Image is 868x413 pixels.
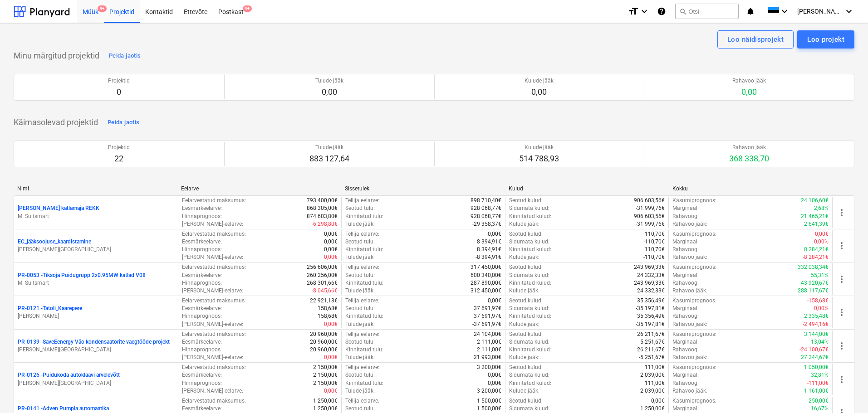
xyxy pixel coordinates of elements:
p: 24 332,33€ [637,272,665,279]
p: [PERSON_NAME]-eelarve : [182,354,243,361]
p: Eelarvestatud maksumus : [182,230,246,238]
p: PR-0121 - Tatoli_Kaarepere [18,305,82,312]
p: Kasumiprognoos : [672,330,716,338]
p: Sidumata kulud : [509,338,549,346]
p: 0,00€ [488,297,501,305]
p: 883 127,64 [309,153,349,164]
span: search [679,8,687,15]
span: [PERSON_NAME] [797,8,843,15]
div: Sissetulek [345,185,501,192]
p: Tulude jääk : [345,321,375,328]
p: Rahavoog : [672,346,699,354]
p: Seotud kulud : [509,197,543,204]
p: -110,70€ [643,253,665,261]
p: Tellija eelarve : [345,263,379,271]
p: Kinnitatud tulu : [345,379,383,387]
p: 0 [108,87,130,97]
div: PR-0126 -Puidukoda autoklaavi arvelevõtt[PERSON_NAME][GEOGRAPHIC_DATA] [18,371,174,387]
p: Rahavoo jääk [729,144,769,151]
p: Kinnitatud tulu : [345,346,383,354]
span: 9+ [98,5,107,12]
p: 24 106,60€ [801,197,829,204]
p: Tellija eelarve : [345,330,379,338]
p: 514 788,93 [519,153,559,164]
p: 0,00 [525,87,554,97]
p: 0,00 [732,87,766,97]
p: Marginaal : [672,238,699,246]
p: Kinnitatud kulud : [509,213,551,220]
p: Käimasolevad projektid [14,117,98,128]
p: Tulude jääk : [345,387,375,395]
p: 0,00€ [651,397,665,405]
p: Rahavoo jääk [732,77,766,85]
p: 55,31% [811,272,829,279]
p: Sidumata kulud : [509,272,549,279]
p: 906 603,56€ [634,197,665,204]
p: Rahavoo jääk : [672,220,707,228]
p: Rahavoog : [672,279,699,287]
p: Kinnitatud tulu : [345,279,383,287]
i: notifications [746,6,755,17]
p: Tellija eelarve : [345,364,379,371]
p: Seotud kulud : [509,230,543,238]
p: 1 250,00€ [640,405,665,413]
p: 8 394,91€ [477,246,501,253]
p: 2 111,00€ [477,338,501,346]
p: 0,00€ [324,230,338,238]
div: Loo näidisprojekt [727,34,784,45]
i: format_size [628,6,639,17]
p: [PERSON_NAME] katlamaja REKK [18,204,99,212]
p: -8 045,66€ [312,287,338,295]
p: Seotud tulu : [345,305,375,312]
p: 0,00€ [488,371,501,379]
p: Hinnaprognoos : [182,346,222,354]
p: [PERSON_NAME]-eelarve : [182,253,243,261]
p: 600 340,00€ [471,272,501,279]
span: more_vert [836,307,847,318]
p: M. Suitsmart [18,279,174,287]
p: Kulude jääk : [509,354,539,361]
p: Eesmärkeelarve : [182,238,222,246]
p: -5 251,67€ [639,354,665,361]
p: -110,70€ [643,238,665,246]
p: 268 301,66€ [307,279,338,287]
p: Eelarvestatud maksumus : [182,397,246,405]
p: Kulude jääk : [509,253,539,261]
p: -5 251,67€ [639,338,665,346]
p: Kulude jääk : [509,287,539,295]
p: Tulude jääk : [345,253,375,261]
p: Rahavoo jääk : [672,354,707,361]
p: Sidumata kulud : [509,305,549,312]
p: 3 200,00€ [477,364,501,371]
p: 20 960,00€ [310,346,338,354]
p: 26 211,67€ [637,330,665,338]
p: Sidumata kulud : [509,405,549,413]
p: 8 284,21€ [804,246,829,253]
p: 2,68% [814,204,829,212]
p: [PERSON_NAME][GEOGRAPHIC_DATA] [18,346,174,354]
button: Loo näidisprojekt [717,30,794,49]
i: Abikeskus [657,6,666,17]
p: 43 920,67€ [801,279,829,287]
p: Tellija eelarve : [345,230,379,238]
p: -35 197,81€ [636,321,665,328]
p: 21 465,21€ [801,213,829,220]
button: Peida jaotis [107,49,143,63]
p: 27 244,67€ [801,354,829,361]
p: Tellija eelarve : [345,197,379,204]
p: Seotud tulu : [345,371,375,379]
p: 20 960,00€ [310,330,338,338]
p: -37 691,97€ [472,321,501,328]
p: 317 450,00€ [471,263,501,271]
p: 111,00€ [645,379,665,387]
p: 24 332,33€ [637,287,665,295]
p: Eelarvestatud maksumus : [182,364,246,371]
p: [PERSON_NAME][GEOGRAPHIC_DATA] [18,246,174,253]
p: [PERSON_NAME]-eelarve : [182,387,243,395]
p: 898 710,40€ [471,197,501,204]
p: 0,00€ [324,354,338,361]
p: PR-0053 - Tiksoja Puidugrupp 2x0.95MW katlad V08 [18,272,146,279]
p: Marginaal : [672,305,699,312]
p: 0,00% [814,238,829,246]
button: Otsi [675,4,739,19]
